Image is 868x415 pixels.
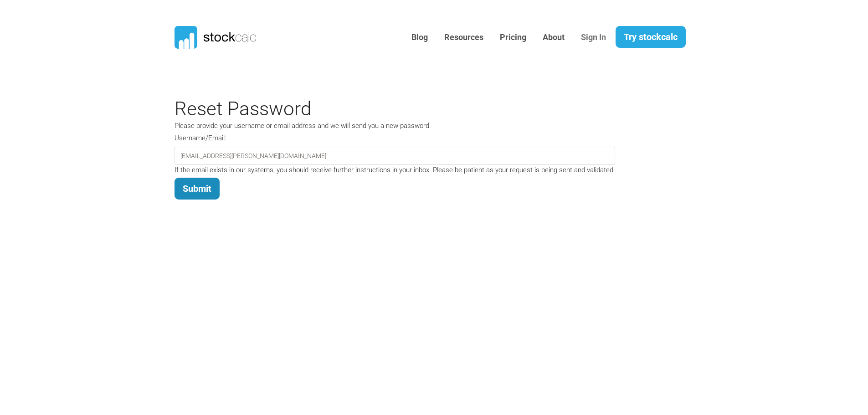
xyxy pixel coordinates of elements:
[437,26,490,49] a: Resources
[574,26,613,49] a: Sign In
[175,178,220,200] button: Submit
[493,26,533,49] a: Pricing
[175,165,615,175] p: If the email exists in our systems, you should receive further instructions in your inbox. Please...
[536,26,571,49] a: About
[405,26,435,49] a: Blog
[175,97,615,120] h2: Reset Password
[616,26,686,48] a: Try stockcalc
[175,133,226,143] label: Username/Email:
[175,121,615,131] p: Please provide your username or email address and we will send you a new password.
